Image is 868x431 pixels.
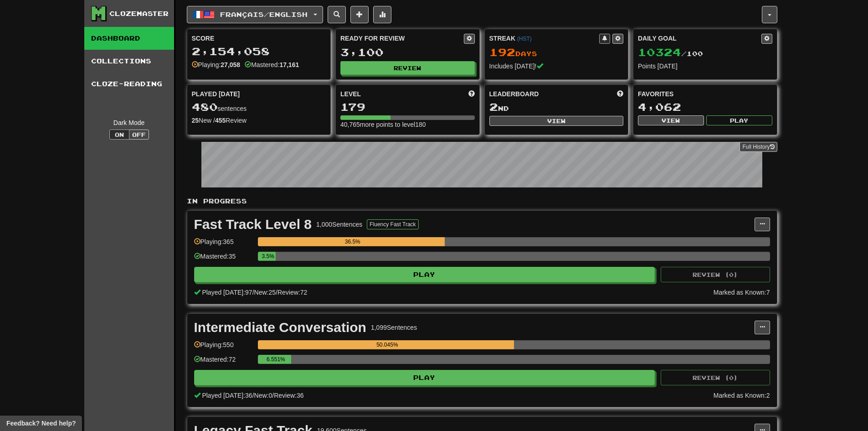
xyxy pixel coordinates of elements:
span: 480 [192,100,218,113]
a: (HST) [517,36,532,42]
button: Play [706,115,772,125]
a: Dashboard [84,27,174,50]
div: Playing: [192,60,241,69]
button: Play [194,267,655,282]
span: Played [DATE] [192,89,240,99]
a: Collections [84,50,174,73]
span: / [272,392,274,399]
div: Clozemaster [109,9,169,18]
div: Streak [489,34,600,43]
strong: 455 [215,117,226,124]
div: 1,000 Sentences [316,220,362,229]
div: Score [192,34,326,43]
div: Ready for Review [340,34,464,43]
span: Open feedback widget [6,419,76,428]
span: 2 [489,100,498,113]
span: Score more points to level up [468,89,475,99]
div: Fast Track Level 8 [194,218,312,231]
strong: 17,161 [279,61,299,68]
span: / [276,289,277,296]
div: 4,062 [638,101,772,113]
div: 2,154,058 [192,46,326,57]
span: Played [DATE]: 97 [202,289,252,296]
button: Off [129,130,149,140]
span: Leaderboard [489,89,539,99]
span: Played [DATE]: 36 [202,392,252,399]
div: Favorites [638,89,772,99]
span: / [252,289,254,296]
span: Level [340,89,361,99]
span: 192 [489,46,515,58]
div: 3.5% [261,252,276,261]
div: Mastered: 72 [194,355,253,370]
button: Add sentence to collection [350,6,369,23]
div: 3,100 [340,47,475,58]
a: Full History [740,142,777,152]
span: / 100 [638,50,703,57]
div: Playing: 365 [194,237,253,252]
div: Dark Mode [91,118,167,127]
p: In Progress [187,197,777,206]
span: 10324 [638,46,681,58]
div: nd [489,101,624,113]
div: 50.045% [261,340,514,349]
button: More stats [373,6,391,23]
div: sentences [192,101,326,113]
div: Marked as Known: 2 [714,391,770,400]
div: 36.5% [261,237,445,246]
button: Review (0) [661,267,770,282]
button: View [638,115,704,125]
div: Includes [DATE]! [489,62,624,71]
div: Playing: 550 [194,340,253,355]
button: Review (0) [661,370,770,385]
div: 1,099 Sentences [371,323,417,332]
span: Review: 36 [274,392,303,399]
button: Fluency Fast Track [367,219,418,229]
span: This week in points, UTC [617,89,623,99]
div: Marked as Known: 7 [714,288,770,297]
strong: 25 [192,117,199,124]
button: Play [194,370,655,385]
span: / [252,392,254,399]
div: New / Review [192,116,326,125]
strong: 27,058 [221,61,240,68]
div: 40,765 more points to level 180 [340,120,475,129]
div: Intermediate Conversation [194,321,366,334]
div: 179 [340,101,475,113]
button: On [109,130,129,140]
span: Français / English [220,10,308,18]
span: New: 0 [254,392,272,399]
div: Mastered: 35 [194,252,253,267]
div: Points [DATE] [638,62,772,71]
div: Daily Goal [638,34,761,44]
a: Cloze-Reading [84,73,174,95]
button: View [489,116,624,126]
span: New: 25 [254,289,276,296]
div: Mastered: [245,60,299,69]
button: Français/English [187,6,323,23]
button: Search sentences [328,6,346,23]
span: Review: 72 [277,289,307,296]
div: Day s [489,47,624,58]
button: Review [340,61,475,75]
div: 6.551% [261,355,291,364]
